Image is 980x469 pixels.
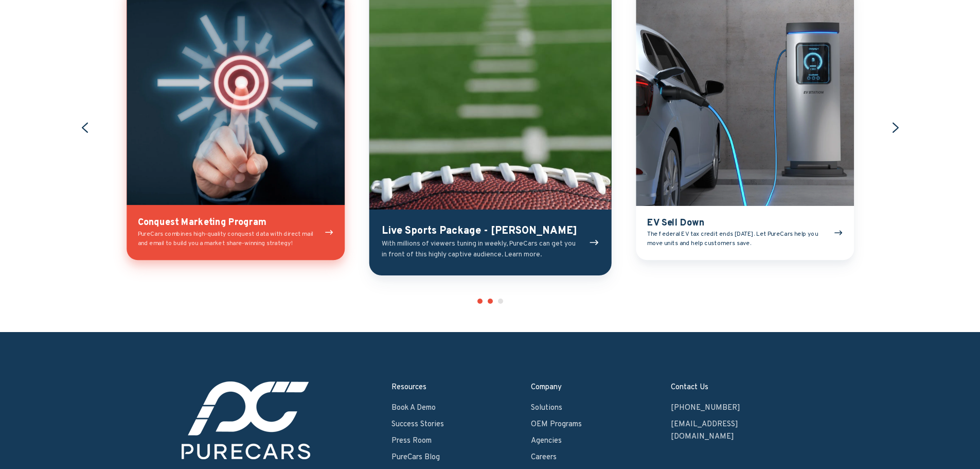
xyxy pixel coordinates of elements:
[391,403,436,413] a: Book A Demo
[671,403,740,413] a: [PHONE_NUMBER]
[477,299,483,304] button: Go to slide 1
[531,436,562,446] a: Agencies
[531,383,562,392] a: Company
[671,419,798,443] li: [EMAIL_ADDRESS][DOMAIN_NAME]
[391,383,426,392] a: Resources
[182,381,310,459] img: PureCars Footer Logo
[391,436,432,446] a: Press Room
[531,420,582,429] a: OEM Programs
[498,299,503,304] button: Go to slide 3
[79,121,91,134] button: Go to last slide
[671,383,708,392] a: Contact Us
[531,453,557,462] a: Careers
[391,453,440,462] a: PureCars Blog
[391,420,444,429] a: Success Stories
[488,299,493,304] button: Go to slide 2
[531,403,562,413] a: Solutions
[889,121,902,134] button: Next slide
